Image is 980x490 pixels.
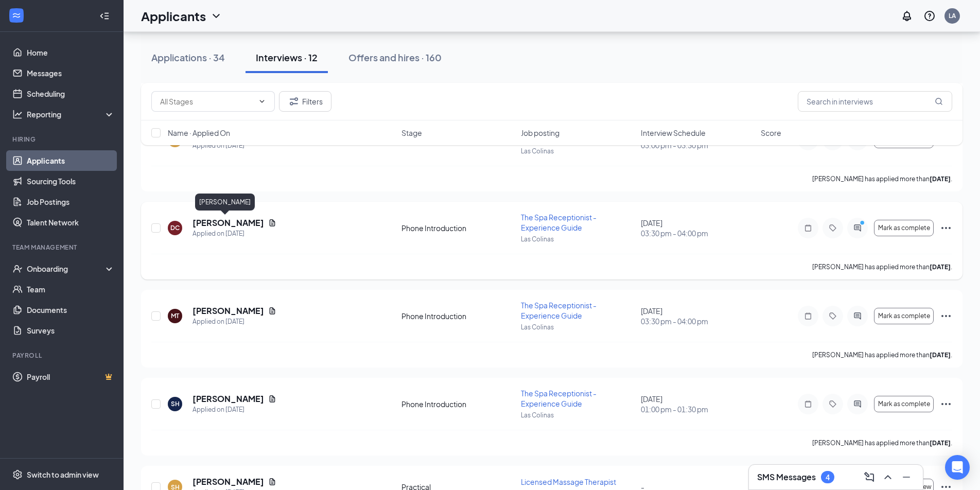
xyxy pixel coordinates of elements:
h5: [PERSON_NAME] [192,393,264,405]
div: Applied on [DATE] [192,405,276,415]
svg: PrimaryDot [857,220,870,228]
p: Las Colinas [521,411,635,419]
span: Licensed Massage Therapist [521,477,616,486]
div: [DATE] [641,306,755,326]
div: Phone Introduction [401,223,515,233]
span: The Spa Receptionist - Experience Guide [521,389,597,408]
svg: Note [802,224,814,232]
span: The Spa Receptionist - Experience Guide [521,301,597,320]
a: PayrollCrown [27,366,115,387]
input: All Stages [160,96,254,107]
span: The Spa Receptionist - Experience Guide [521,213,597,232]
svg: Document [268,395,276,403]
svg: Minimize [900,471,913,483]
span: Mark as complete [878,400,930,408]
button: ChevronUp [880,469,896,485]
svg: Settings [12,469,23,480]
svg: Note [802,400,814,408]
a: Messages [27,63,115,83]
a: Surveys [27,320,115,341]
b: [DATE] [930,263,951,271]
div: [DATE] [641,394,755,414]
div: Switch to admin view [27,469,99,480]
button: Mark as complete [874,220,934,236]
svg: ActiveChat [851,224,864,232]
a: Home [27,42,115,63]
input: Search in interviews [798,91,952,112]
span: Name · Applied On [168,128,230,138]
button: Mark as complete [874,308,934,324]
div: [PERSON_NAME] [195,194,255,211]
p: [PERSON_NAME] has applied more than . [812,174,952,183]
span: Mark as complete [878,224,930,232]
div: LA [949,11,956,20]
h5: [PERSON_NAME] [192,476,264,487]
button: Filter Filters [279,91,331,112]
svg: Note [802,312,814,320]
svg: Document [268,478,276,486]
div: 4 [826,473,830,482]
div: [DATE] [641,218,755,238]
div: Applied on [DATE] [192,229,276,239]
div: Applications · 34 [151,51,225,64]
div: Interviews · 12 [256,51,318,64]
p: [PERSON_NAME] has applied more than . [812,351,952,359]
svg: ChevronDown [258,97,266,106]
button: Mark as complete [874,396,934,412]
svg: Ellipses [940,398,952,410]
a: Sourcing Tools [27,171,115,191]
b: [DATE] [930,351,951,359]
h5: [PERSON_NAME] [192,217,264,229]
svg: Notifications [901,10,913,22]
b: [DATE] [930,175,951,183]
svg: ComposeMessage [863,471,876,483]
div: Reporting [27,109,115,119]
span: Interview Schedule [641,128,706,138]
a: Job Postings [27,191,115,212]
a: Talent Network [27,212,115,233]
div: Applied on [DATE] [192,317,276,327]
h5: [PERSON_NAME] [192,305,264,317]
span: 01:00 pm - 01:30 pm [641,404,755,414]
svg: Filter [288,95,300,108]
svg: ChevronDown [210,10,222,22]
button: Minimize [898,469,915,485]
div: MT [171,311,179,320]
h3: SMS Messages [757,471,816,483]
div: Offers and hires · 160 [348,51,442,64]
span: 03:30 pm - 04:00 pm [641,228,755,238]
div: Team Management [12,243,113,252]
span: Job posting [521,128,559,138]
a: Documents [27,300,115,320]
p: [PERSON_NAME] has applied more than . [812,439,952,447]
svg: UserCheck [12,264,23,274]
a: Team [27,279,115,300]
div: Phone Introduction [401,399,515,409]
svg: Tag [827,312,839,320]
svg: ActiveChat [851,400,864,408]
b: [DATE] [930,439,951,447]
span: Mark as complete [878,312,930,320]
span: 03:30 pm - 04:00 pm [641,316,755,326]
div: Open Intercom Messenger [945,455,970,480]
p: Las Colinas [521,235,635,243]
span: Score [761,128,781,138]
svg: Tag [827,224,839,232]
h1: Applicants [141,7,206,25]
p: Las Colinas [521,323,635,331]
span: Stage [401,128,422,138]
svg: Tag [827,400,839,408]
svg: Analysis [12,109,23,119]
div: Hiring [12,135,113,144]
svg: WorkstreamLogo [11,10,22,21]
svg: MagnifyingGlass [935,97,943,106]
svg: Ellipses [940,310,952,322]
svg: ChevronUp [882,471,894,483]
div: SH [171,399,180,408]
svg: ActiveChat [851,312,864,320]
div: Payroll [12,351,113,360]
svg: Document [268,307,276,315]
svg: Collapse [99,11,110,21]
button: ComposeMessage [861,469,878,485]
svg: Ellipses [940,222,952,234]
